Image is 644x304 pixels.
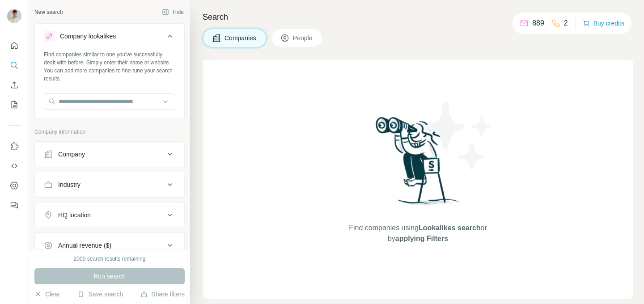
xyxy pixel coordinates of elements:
div: Company [58,150,85,159]
button: Hide [156,5,190,19]
button: Annual revenue ($) [35,235,184,256]
button: Save search [77,290,123,299]
div: HQ location [58,211,91,220]
span: People [293,34,314,42]
div: Annual revenue ($) [58,241,111,250]
div: Find companies similar to one you've successfully dealt with before. Simply enter their name or w... [44,51,175,83]
div: Industry [58,180,80,189]
button: Share filters [140,290,185,299]
span: Companies [225,34,257,42]
div: New search [34,8,63,16]
button: Use Surfe on LinkedIn [7,138,21,154]
button: Company [35,144,184,165]
button: Quick start [7,38,21,54]
button: My lists [7,97,21,113]
p: 889 [532,18,544,29]
span: applying Filters [395,235,448,242]
div: Company lookalikes [60,32,116,41]
button: Company lookalikes [35,25,184,51]
button: Feedback [7,197,21,213]
button: Enrich CSV [7,77,21,93]
span: Lookalikes search [419,224,481,232]
h4: Search [203,11,633,23]
button: Use Surfe API [7,158,21,174]
button: Buy credits [583,17,624,30]
img: Surfe Illustration - Stars [418,96,499,176]
button: Clear [34,290,60,299]
button: Dashboard [7,177,21,194]
p: 2 [564,18,568,29]
button: Industry [35,174,184,195]
span: Find companies using or by [346,223,489,244]
img: Avatar [7,9,21,23]
button: HQ location [35,204,184,226]
div: 2000 search results remaining [74,255,146,263]
img: Surfe Illustration - Woman searching with binoculars [372,114,465,214]
button: Search [7,57,21,73]
p: Company information [34,128,185,136]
